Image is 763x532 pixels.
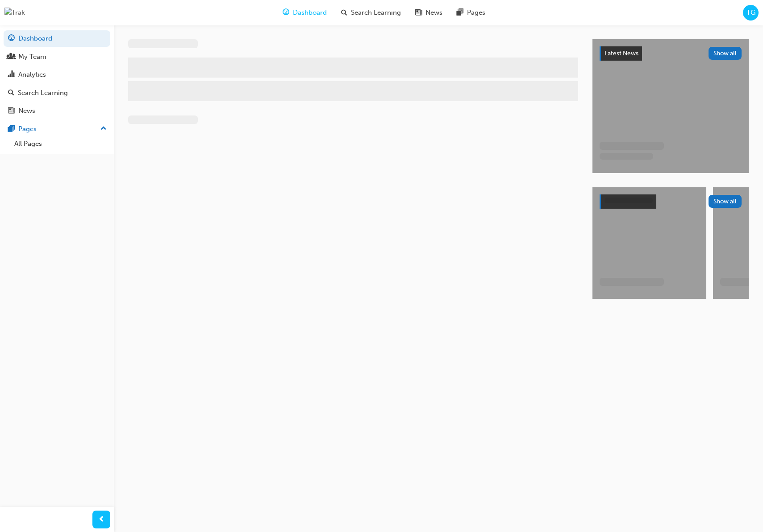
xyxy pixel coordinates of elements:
a: All Pages [11,137,110,151]
a: news-iconNews [408,4,450,22]
button: Pages [4,121,110,137]
a: Dashboard [4,30,110,47]
div: Search Learning [18,88,68,98]
button: TG [743,5,759,21]
span: pages-icon [457,7,463,18]
span: people-icon [8,53,15,61]
div: My Team [18,52,46,62]
span: TG [746,8,755,18]
img: Trak [4,8,25,18]
span: news-icon [415,7,422,18]
a: pages-iconPages [450,4,492,22]
span: Latest News [605,49,638,57]
a: search-iconSearch Learning [334,4,408,22]
a: guage-iconDashboard [275,4,334,22]
button: DashboardMy TeamAnalyticsSearch LearningNews [4,29,110,121]
button: Show all [709,195,742,208]
span: search-icon [8,89,14,97]
div: Pages [18,124,37,134]
a: My Team [4,49,110,65]
a: Show all [600,194,742,209]
a: Latest NewsShow all [600,46,742,61]
span: News [425,8,442,18]
button: Show all [709,47,742,60]
a: Search Learning [4,85,110,101]
a: Analytics [4,66,110,83]
span: guage-icon [283,7,289,18]
span: news-icon [8,107,15,115]
span: up-icon [100,123,107,135]
span: guage-icon [8,35,15,43]
span: Search Learning [351,8,401,18]
div: Analytics [18,70,46,80]
span: prev-icon [98,514,105,525]
span: Pages [467,8,485,18]
span: pages-icon [8,125,15,133]
span: Dashboard [293,8,327,18]
div: News [18,106,35,116]
span: search-icon [341,7,347,18]
span: chart-icon [8,71,15,79]
a: News [4,103,110,119]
